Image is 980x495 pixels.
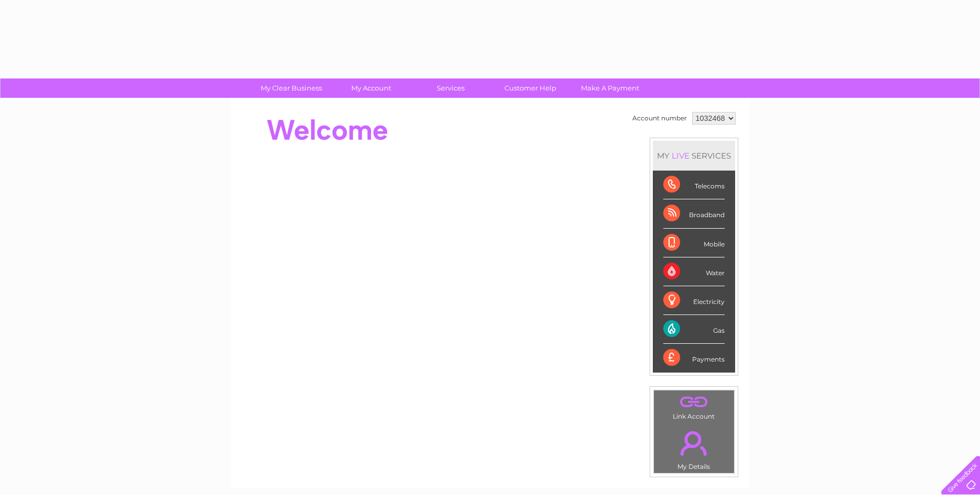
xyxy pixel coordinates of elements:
[656,393,731,411] a: .
[653,141,735,171] div: MY SERVICES
[656,425,731,462] a: .
[630,109,690,127] td: Account number
[663,286,725,315] div: Electricity
[567,78,653,98] a: Make A Payment
[653,390,735,423] td: Link Account
[663,171,725,199] div: Telecoms
[487,78,574,98] a: Customer Help
[653,422,735,474] td: My Details
[663,257,725,286] div: Water
[670,151,692,161] div: LIVE
[407,78,494,98] a: Services
[248,78,335,98] a: My Clear Business
[663,315,725,344] div: Gas
[663,199,725,228] div: Broadband
[663,229,725,257] div: Mobile
[663,344,725,372] div: Payments
[328,78,414,98] a: My Account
